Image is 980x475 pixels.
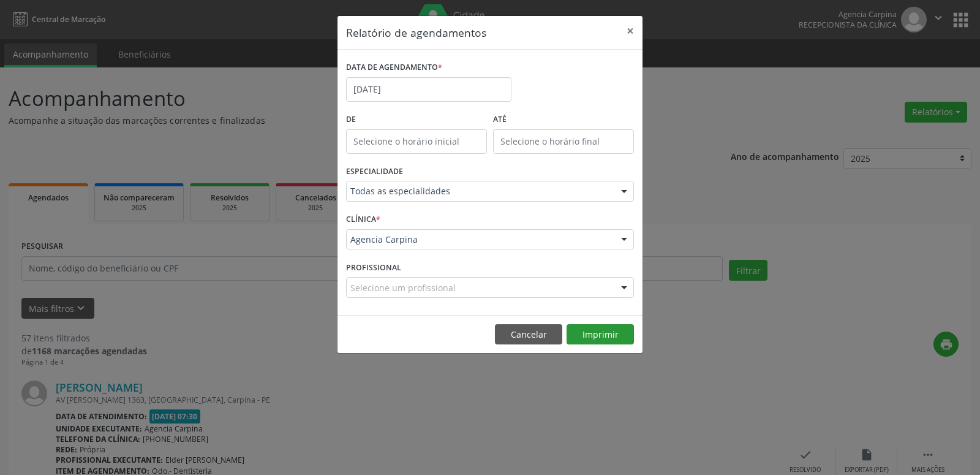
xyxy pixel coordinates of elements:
button: Cancelar [495,324,562,345]
h5: Relatório de agendamentos [346,25,486,40]
button: Imprimir [567,324,634,345]
label: DATA DE AGENDAMENTO [346,58,442,77]
label: ATÉ [493,110,634,129]
input: Selecione o horário inicial [346,129,487,154]
label: CLÍNICA [346,210,380,229]
span: Selecione um profissional [350,281,456,294]
label: ESPECIALIDADE [346,162,403,181]
label: PROFISSIONAL [346,258,401,277]
label: De [346,110,487,129]
span: Agencia Carpina [350,234,609,246]
input: Selecione o horário final [493,129,634,154]
span: Todas as especialidades [350,185,609,197]
button: Close [618,16,643,46]
input: Selecione uma data ou intervalo [346,77,511,102]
